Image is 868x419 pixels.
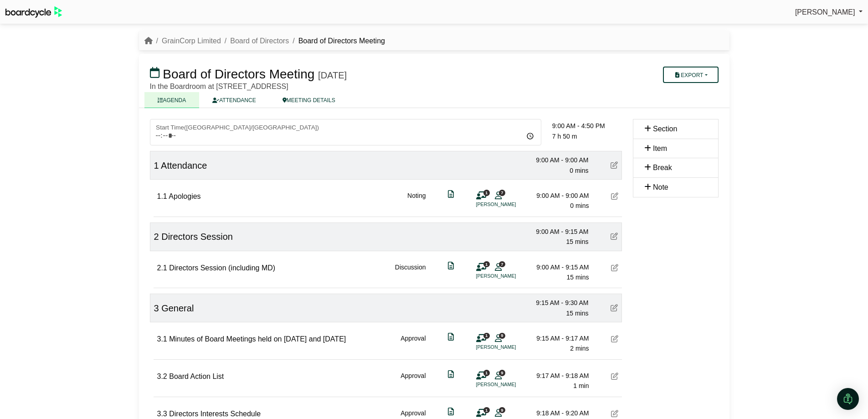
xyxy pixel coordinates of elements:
[573,382,589,389] span: 1 min
[161,160,207,171] span: Attendance
[318,70,347,81] div: [DATE]
[499,333,505,339] span: 9
[663,67,718,83] button: Export
[163,67,314,81] span: Board of Directors Meeting
[169,410,261,418] span: Directors Interests Schedule
[144,92,200,108] a: AGENDA
[499,370,505,376] span: 9
[395,262,426,283] div: Discussion
[483,407,490,413] span: 1
[525,408,589,418] div: 9:18 AM - 9:20 AM
[407,191,426,211] div: Noting
[199,92,269,108] a: ATTENDANCE
[476,201,544,208] li: [PERSON_NAME]
[169,264,275,272] span: Directors Session (including MD)
[169,372,224,380] span: Board Action List
[525,227,589,237] div: 9:00 AM - 9:15 AM
[476,381,544,388] li: [PERSON_NAME]
[552,121,622,131] div: 9:00 AM - 4:50 PM
[483,261,490,267] span: 1
[401,371,426,391] div: Approval
[483,370,490,376] span: 1
[157,372,167,380] span: 3.2
[525,298,589,308] div: 9:15 AM - 9:30 AM
[566,238,588,245] span: 15 mins
[795,6,863,18] a: [PERSON_NAME]
[169,192,200,200] span: Apologies
[476,272,544,280] li: [PERSON_NAME]
[653,145,667,152] span: Item
[154,303,159,313] span: 3
[653,164,672,171] span: Break
[483,190,490,196] span: 1
[525,371,589,381] div: 9:17 AM - 9:18 AM
[525,333,589,343] div: 9:15 AM - 9:17 AM
[499,261,505,267] span: 7
[552,133,577,140] span: 7 h 50 m
[837,388,859,410] div: Open Intercom Messenger
[157,192,167,200] span: 1.1
[653,183,668,191] span: Note
[157,410,167,418] span: 3.3
[499,190,505,196] span: 7
[525,191,589,201] div: 9:00 AM - 9:00 AM
[157,335,167,343] span: 3.1
[570,345,589,352] span: 2 mins
[570,167,588,174] span: 0 mins
[161,232,233,242] span: Directors Session
[157,264,167,272] span: 2.1
[150,83,288,90] span: In the Boardroom at [STREET_ADDRESS]
[570,202,589,209] span: 0 mins
[154,232,159,242] span: 2
[483,333,490,339] span: 1
[653,125,677,133] span: Section
[5,6,62,18] img: BoardcycleBlackGreen-aaafeed430059cb809a45853b8cf6d952af9d84e6e89e1f1685b34bfd5cb7d64.svg
[795,8,855,16] span: [PERSON_NAME]
[230,37,289,45] a: Board of Directors
[401,333,426,354] div: Approval
[476,343,544,351] li: [PERSON_NAME]
[161,303,194,313] span: General
[269,92,349,108] a: MEETING DETAILS
[169,335,346,343] span: Minutes of Board Meetings held on [DATE] and [DATE]
[525,155,589,165] div: 9:00 AM - 9:00 AM
[566,310,588,317] span: 15 mins
[499,407,505,413] span: 9
[144,35,385,47] nav: breadcrumb
[289,35,385,47] li: Board of Directors Meeting
[162,37,221,45] a: GrainCorp Limited
[525,262,589,272] div: 9:00 AM - 9:15 AM
[154,160,159,171] span: 1
[566,274,589,281] span: 15 mins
